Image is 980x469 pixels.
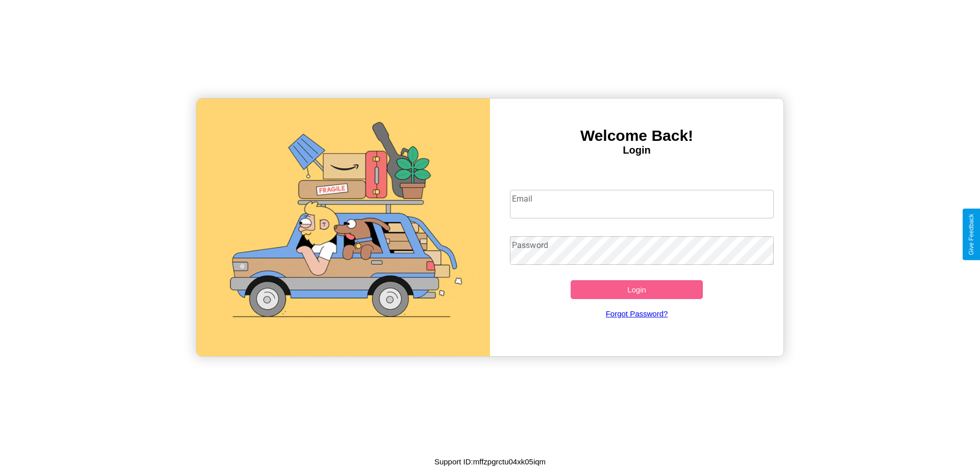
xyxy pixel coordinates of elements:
[490,127,783,144] h3: Welcome Back!
[490,144,783,156] h4: Login
[968,214,975,255] div: Give Feedback
[434,455,546,468] p: Support ID: mffzpgrctu04xk05iqm
[197,98,490,356] img: gif
[505,299,769,328] a: Forgot Password?
[571,280,703,299] button: Login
